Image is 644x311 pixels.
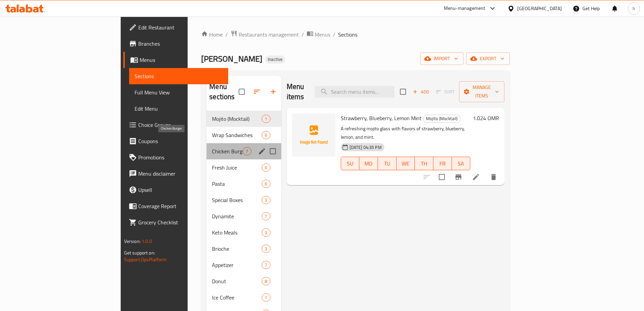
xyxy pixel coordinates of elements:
button: delete [485,169,502,185]
span: export [472,54,504,63]
a: Choice Groups [123,117,228,133]
span: Edit Menu [135,105,223,113]
span: Coupons [138,137,223,145]
span: Special Boxes [212,196,262,204]
span: Strawberry, Blueberry, Lemon Mint [341,113,422,123]
span: 7 [262,262,270,268]
span: Promotions [138,153,223,161]
span: Branches [138,40,223,48]
span: TU [381,159,394,169]
div: [GEOGRAPHIC_DATA] [517,5,562,12]
div: Mojito (Mocktail)1 [207,111,281,127]
span: Mojito (Mocktail) [212,115,262,123]
input: search [315,86,395,98]
a: Menus [123,52,228,68]
span: Wrap Sandwiches [212,131,262,139]
div: items [262,163,270,172]
a: Grocery Checklist [123,214,228,230]
span: Sections [338,30,357,39]
button: Branch-specific-item [450,169,467,185]
div: Brioche3 [207,241,281,257]
div: items [262,115,270,123]
span: Choice Groups [138,121,223,129]
button: SA [452,157,471,170]
div: Keto Meals3 [207,224,281,241]
nav: breadcrumb [201,30,510,39]
button: TH [415,157,433,170]
span: 1 [262,294,270,301]
img: Strawberry, Blueberry, Lemon Mint [292,113,335,157]
a: Menu disclaimer [123,165,228,182]
span: Appetizer [212,261,262,269]
div: Chicken Burger7edit [207,143,281,159]
span: Menus [140,56,223,64]
div: items [262,277,270,285]
h6: 1.024 OMR [473,113,499,123]
span: Full Menu View [135,88,223,96]
span: Sections [135,72,223,80]
button: MO [359,157,378,170]
div: items [243,147,251,155]
span: Get support on: [124,248,155,257]
div: Menu-management [444,4,485,13]
span: [DATE] 04:35 PM [347,144,384,151]
span: Select to update [435,170,449,184]
span: Fresh Juice [212,163,262,172]
a: Sections [129,68,228,84]
button: import [420,52,463,65]
span: Select section first [432,87,459,97]
span: 1.0.0 [142,237,152,246]
div: Inactive [265,55,285,64]
span: Coverage Report [138,202,223,210]
span: Version: [124,237,141,246]
div: Special Boxes3 [207,192,281,208]
a: Edit Restaurant [123,19,228,36]
div: items [262,131,270,139]
span: FR [436,159,449,169]
span: Menus [315,30,330,39]
div: items [262,196,270,204]
div: Dynamite7 [207,208,281,224]
div: Pasta6 [207,176,281,192]
a: Full Menu View [129,84,228,101]
span: 3 [262,197,270,203]
button: TU [378,157,397,170]
p: A refreshing mojito glass with flavors of strawberry, blueberry, lemon, and mint. [341,125,471,141]
a: Edit Menu [129,101,228,117]
div: Pasta [212,180,262,188]
span: 6 [262,132,270,138]
span: Sort sections [249,84,265,100]
button: Add section [265,84,281,100]
span: WE [399,159,412,169]
span: Ice Coffee [212,293,262,302]
li: / [302,30,304,39]
div: Ice Coffee1 [207,289,281,306]
span: Add [412,88,430,96]
span: 6 [262,181,270,187]
span: 7 [262,213,270,220]
span: 3 [262,229,270,236]
span: SU [344,159,357,169]
span: Menu disclaimer [138,170,223,178]
span: SA [455,159,468,169]
h2: Menu items [287,82,307,102]
span: Chicken Burger [212,147,243,155]
a: Menus [307,30,330,39]
span: Brioche [212,245,262,253]
div: Mojito (Mocktail) [423,115,460,123]
span: Keto Meals [212,228,262,237]
a: Branches [123,36,228,52]
span: Upsell [138,186,223,194]
div: Dynamite [212,212,262,220]
div: items [262,228,270,237]
button: SU [341,157,360,170]
div: Donut8 [207,273,281,289]
button: Manage items [459,81,504,102]
span: 7 [243,148,251,155]
div: items [262,261,270,269]
span: MO [362,159,375,169]
span: Add item [410,87,432,97]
